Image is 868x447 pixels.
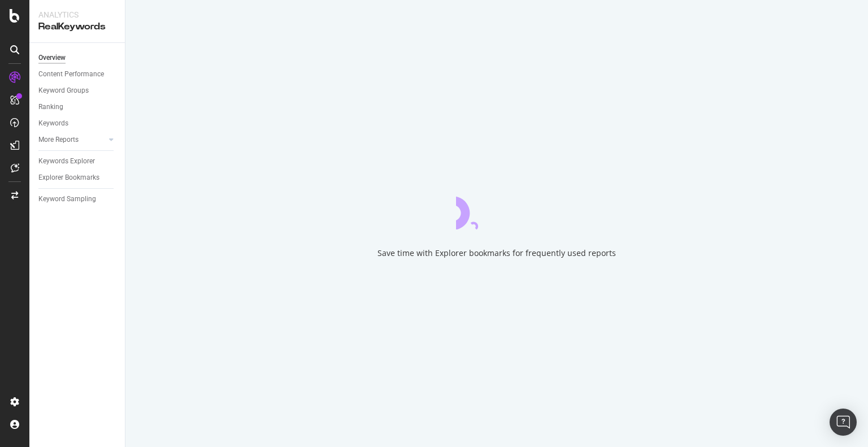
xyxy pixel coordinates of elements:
[38,172,117,184] a: Explorer Bookmarks
[38,20,116,33] div: RealKeywords
[38,118,117,129] a: Keywords
[377,248,616,259] div: Save time with Explorer bookmarks for frequently used reports
[38,134,79,146] div: More Reports
[38,85,89,97] div: Keyword Groups
[830,409,857,436] div: Open Intercom Messenger
[38,193,117,205] a: Keyword Sampling
[38,68,117,80] a: Content Performance
[38,52,117,64] a: Overview
[38,68,104,80] div: Content Performance
[38,9,116,20] div: Analytics
[38,118,68,129] div: Keywords
[38,101,63,113] div: Ranking
[38,193,96,205] div: Keyword Sampling
[38,52,66,64] div: Overview
[456,189,537,229] div: animation
[38,172,99,184] div: Explorer Bookmarks
[38,101,117,113] a: Ranking
[38,155,95,167] div: Keywords Explorer
[38,85,117,97] a: Keyword Groups
[38,134,106,146] a: More Reports
[38,155,117,167] a: Keywords Explorer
